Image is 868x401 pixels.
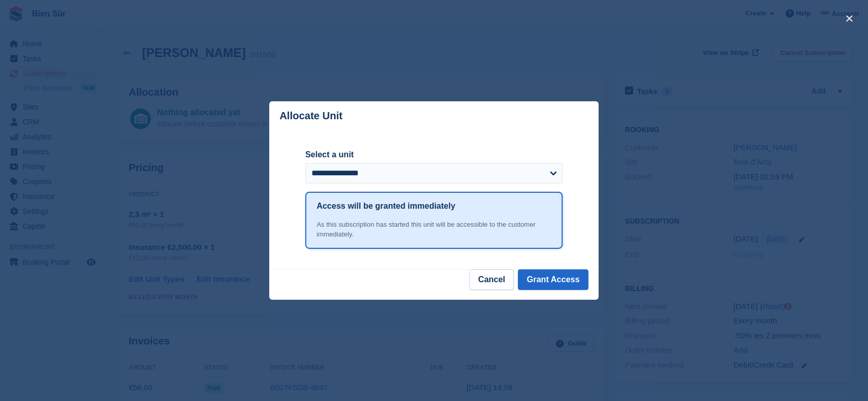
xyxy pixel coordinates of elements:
[470,269,514,290] button: Cancel
[305,149,563,161] label: Select a unit
[317,220,551,240] div: As this subscription has started this unit will be accessible to the customer immediately.
[841,10,858,27] button: close
[280,110,342,122] p: Allocate Unit
[317,200,455,212] h1: Access will be granted immediately
[518,269,588,290] button: Grant Access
